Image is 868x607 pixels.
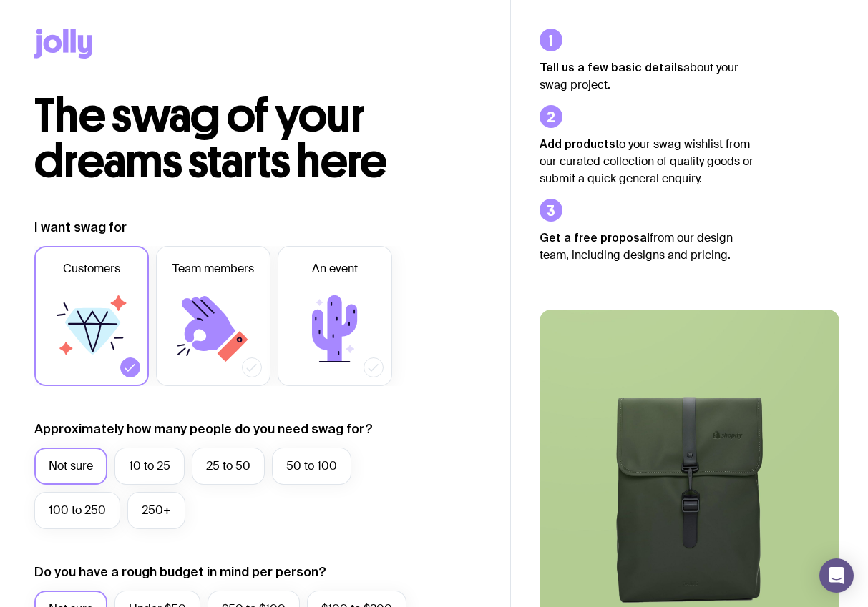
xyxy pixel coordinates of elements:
label: 250+ [127,492,185,529]
strong: Add products [540,137,615,150]
label: 50 to 100 [272,448,351,485]
span: The swag of your dreams starts here [34,87,387,189]
p: from our design team, including designs and pricing. [540,229,754,264]
span: An event [312,260,358,277]
p: about your swag project. [540,59,754,94]
label: 25 to 50 [192,448,265,485]
label: Not sure [34,448,107,485]
strong: Get a free proposal [540,231,650,244]
label: 100 to 250 [34,492,120,529]
span: Customers [63,260,120,277]
span: Team members [172,260,254,277]
label: 10 to 25 [114,448,185,485]
label: I want swag for [34,219,127,236]
div: Open Intercom Messenger [819,558,854,593]
p: to your swag wishlist from our curated collection of quality goods or submit a quick general enqu... [540,135,754,187]
label: Do you have a rough budget in mind per person? [34,563,326,581]
label: Approximately how many people do you need swag for? [34,420,373,438]
strong: Tell us a few basic details [540,61,683,74]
